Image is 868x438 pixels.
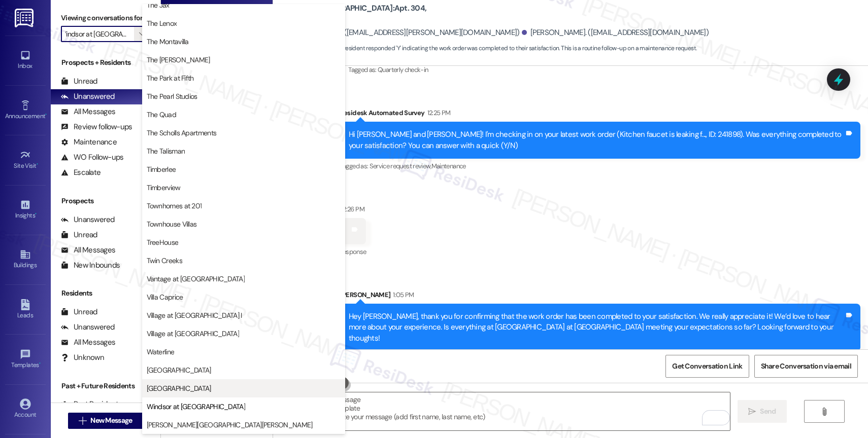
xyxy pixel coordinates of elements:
div: 12:25 PM [425,107,451,118]
span: Service request review , [370,162,431,170]
span: Timberlee [147,164,176,174]
div: [PERSON_NAME]. ([EMAIL_ADDRESS][DOMAIN_NAME]) [522,27,709,38]
div: New Inbounds [61,260,120,271]
span: The Montavilla [147,36,189,47]
div: [PERSON_NAME]. ([EMAIL_ADDRESS][PERSON_NAME][DOMAIN_NAME]) [278,27,520,38]
button: New Message [68,413,143,429]
div: Unanswered [61,322,115,333]
div: Tagged as: [348,62,860,77]
span: Get Conversation Link [672,361,742,372]
span: The Talisman [147,146,185,156]
span: TreeHouse [147,237,179,247]
span: Waterline [147,347,175,357]
div: Unanswered [61,214,115,225]
i:  [748,408,756,416]
div: [PERSON_NAME] [340,289,860,304]
span: The Quad [147,109,176,120]
span: : The resident responded 'Y' indicating the work order was completed to their satisfaction. This ... [278,43,697,54]
span: The Lenox [147,18,177,28]
span: Townhomes at 201 [147,201,202,211]
div: Unread [61,76,97,87]
span: Share Conversation via email [761,361,851,372]
div: All Messages [61,337,115,348]
span: The Park at Fifth [147,73,194,83]
a: Leads [5,296,46,323]
span: [GEOGRAPHIC_DATA] [147,365,211,375]
div: All Messages [61,245,115,255]
img: ResiDesk Logo [15,9,36,27]
i:  [79,417,86,425]
div: All Messages [61,106,115,117]
span: The Scholls Apartments [147,128,217,138]
span: • [45,111,47,118]
button: Send [738,400,787,423]
a: Site Visit • [5,147,46,174]
span: Townhouse Villas [147,219,197,229]
div: Residents [51,288,160,299]
div: Prospects [51,196,160,206]
i:  [820,408,828,416]
span: Village at [GEOGRAPHIC_DATA] [147,328,239,339]
input: All communities [65,26,134,42]
div: 1:05 PM [390,289,414,300]
span: The [PERSON_NAME] [147,55,210,65]
a: Account [5,395,46,423]
span: • [37,161,38,168]
div: Unknown [61,352,104,363]
span: Twin Creeks [147,255,182,266]
div: Maintenance [61,137,117,148]
div: Unread [61,307,97,317]
span: Villa Caprice [147,292,183,302]
b: Windsor at [GEOGRAPHIC_DATA]: Apt. 304, [STREET_ADDRESS] [278,3,481,25]
button: Share Conversation via email [754,355,858,378]
span: Maintenance [431,162,466,170]
span: Windsor at [GEOGRAPHIC_DATA] [147,401,245,412]
i:  [139,30,145,38]
div: Hi [PERSON_NAME] and [PERSON_NAME]! I'm checking in on your latest work order (Kitchen faucet is ... [349,129,844,151]
div: Hey [PERSON_NAME], thank you for confirming that the work order has been completed to your satisf... [349,311,844,344]
div: Tagged as: [340,159,860,173]
textarea: To enrich screen reader interactions, please activate Accessibility in Grammarly extension settings [285,392,730,430]
span: Vantage at [GEOGRAPHIC_DATA] [147,274,245,284]
a: Templates • [5,346,46,373]
a: Buildings [5,246,46,273]
span: Timberview [147,182,181,193]
div: Residesk Automated Survey [340,107,860,122]
span: • [35,210,37,217]
div: WO Follow-ups [61,152,123,163]
span: Quarterly check-in [378,65,428,74]
div: Past + Future Residents [51,381,160,391]
span: [PERSON_NAME][GEOGRAPHIC_DATA][PERSON_NAME] [147,420,313,430]
div: Unanswered [61,91,115,102]
span: Send [760,406,776,417]
span: [GEOGRAPHIC_DATA] [147,383,211,393]
a: Inbox [5,47,46,74]
span: New Message [90,415,132,426]
button: Get Conversation Link [665,355,749,378]
a: Insights • [5,196,46,224]
span: Village at [GEOGRAPHIC_DATA] I [147,310,242,320]
div: 12:26 PM [339,204,364,214]
span: The Pearl Studios [147,91,197,101]
label: Viewing conversations for [61,10,150,26]
div: Review follow-ups [61,122,132,132]
div: Past Residents [61,399,122,410]
div: Unread [61,230,97,240]
div: Escalate [61,167,101,178]
span: • [39,360,41,367]
div: Prospects + Residents [51,57,160,68]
